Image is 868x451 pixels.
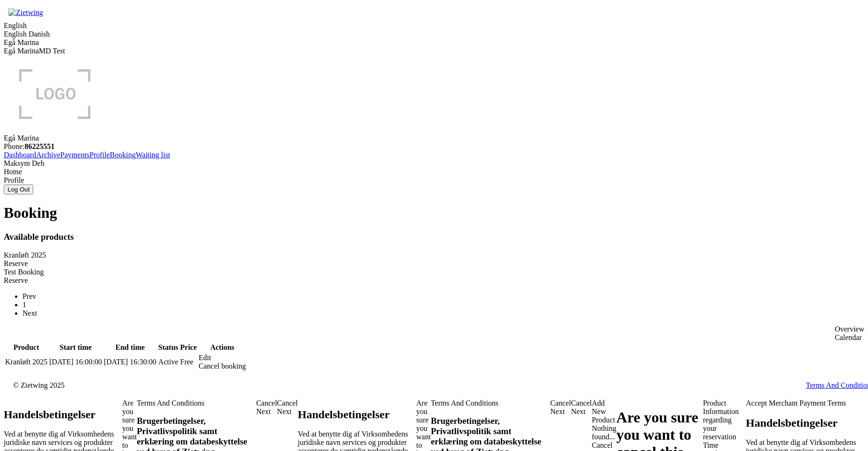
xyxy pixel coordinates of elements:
[703,441,746,450] div: Time
[36,151,60,159] a: Archive
[4,176,864,185] div: Profile
[158,343,179,352] th: Status
[4,168,864,176] div: Home
[4,47,39,55] a: Egå Marina
[571,407,592,416] div: Next
[746,417,864,429] h2: Handelsbetingelser
[703,399,746,407] div: Product
[4,408,122,421] h2: Handelsbetingelser
[4,232,864,242] h3: Available products
[256,399,277,407] div: Cancel
[550,407,571,416] div: Next
[746,399,864,407] div: Accept Merchant Payment Terms
[199,354,246,362] div: Edit
[136,151,170,159] a: Waiting list
[277,399,298,407] div: Cancel
[4,151,36,159] a: Dashboard
[431,399,550,407] div: Terms And Conditions
[4,204,864,222] h1: Booking
[4,142,864,151] div: Phone:
[4,30,27,38] a: English
[89,151,110,159] a: Profile
[104,358,156,366] span: [DATE] 16:30:00
[571,399,592,407] div: Cancel
[5,343,48,352] th: Product
[4,276,864,285] div: Reserve
[4,185,33,194] button: Log Out
[835,333,864,342] div: Calendar
[22,292,36,300] a: Prev
[4,251,864,259] div: Kranløft 2025
[550,399,571,407] div: Cancel
[592,424,616,441] div: Nothing found...
[256,407,277,416] div: Next
[4,259,864,268] div: Reserve
[49,358,102,366] span: [DATE] 16:00:00
[49,343,102,352] th: Start time
[110,151,136,159] a: Booking
[103,343,157,352] th: End time
[180,358,193,366] span: Free
[22,301,26,309] a: 1
[592,399,616,424] div: Add New Product
[4,38,39,46] span: Egå Marina
[22,309,37,317] a: Next
[29,30,50,38] a: Danish
[180,343,198,352] th: Price
[39,47,65,55] a: MD Test
[835,325,864,333] div: Overview
[592,441,616,450] div: Cancel
[4,22,27,30] span: English
[4,55,106,132] img: logo
[4,134,864,142] div: Egå Marina
[298,408,416,421] h2: Handelsbetingelser
[199,362,246,370] div: Cancel booking
[703,407,746,441] div: Information regarding your reservation
[24,142,54,150] strong: 86225551
[277,407,298,416] div: Next
[5,358,47,366] span: Kranløft 2025
[137,399,256,407] div: Terms And Conditions
[4,4,48,22] img: Zietwing
[158,358,178,366] div: Active
[4,159,44,167] span: Maksym Deh
[198,343,246,352] th: Actions
[60,151,89,159] a: Payments
[4,268,864,276] div: Test Booking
